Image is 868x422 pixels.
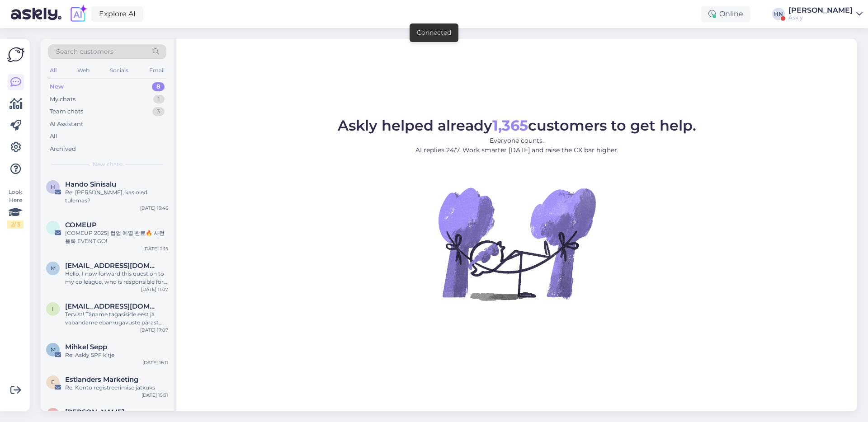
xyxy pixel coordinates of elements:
[65,180,116,188] span: Hando Sinisalu
[65,229,168,245] div: [COMEUP 2025] 컴업 예열 완료🔥 사전등록 EVENT GO!
[65,310,168,327] div: Tervist! Täname tagasiside eest ja vabandame ebamugavuste pärast. Teie kirjeldatud probleem, kus ...
[140,327,168,333] div: [DATE] 17:07
[65,408,124,416] span: Raido Randmaa
[141,286,168,293] div: [DATE] 11:07
[51,346,56,353] span: M
[788,7,853,14] div: [PERSON_NAME]
[338,136,696,155] p: Everyone counts. AI replies 24/7. Work smarter [DATE] and raise the CX bar higher.
[65,343,107,351] span: Mihkel Sepp
[69,5,88,23] img: explore-ai
[65,262,159,270] span: marin_chik2010@mail.ru
[147,65,166,76] div: Email
[417,28,451,38] div: Connected
[788,7,863,21] a: [PERSON_NAME]Askly
[7,188,24,229] div: Look Here
[65,302,159,310] span: info@matigold.com
[788,14,853,21] div: Askly
[93,160,122,169] span: New chats
[142,359,168,366] div: [DATE] 16:11
[143,245,168,252] div: [DATE] 2:15
[75,65,91,76] div: Web
[91,6,143,22] a: Explore AI
[50,107,83,116] div: Team chats
[50,145,76,154] div: Archived
[65,221,97,229] span: COMEUP
[48,65,58,76] div: All
[50,95,75,104] div: My chats
[65,384,168,392] div: Re: Konto registreerimise jätkuks
[140,205,168,211] div: [DATE] 13:46
[7,220,24,229] div: 2 / 3
[435,162,598,325] img: No Chat active
[65,270,168,286] div: Hello, I now forward this question to my colleague, who is responsible for this. The reply will b...
[7,46,24,63] img: Askly Logo
[65,351,168,359] div: Re: Askly SPF kirje
[772,8,785,20] div: HN
[152,82,165,91] div: 8
[65,375,138,384] span: Estlanders Marketing
[50,82,64,91] div: New
[65,188,168,205] div: Re: [PERSON_NAME], kas oled tulemas?
[142,392,168,399] div: [DATE] 15:31
[50,120,83,129] div: AI Assistant
[153,95,165,104] div: 1
[50,132,57,141] div: All
[108,65,130,76] div: Socials
[51,183,55,190] span: H
[51,379,55,385] span: E
[492,117,528,134] b: 1,365
[152,107,165,116] div: 3
[51,265,56,272] span: m
[52,305,54,312] span: i
[56,47,113,56] span: Search customers
[338,117,696,134] span: Askly helped already customers to get help.
[701,6,750,22] div: Online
